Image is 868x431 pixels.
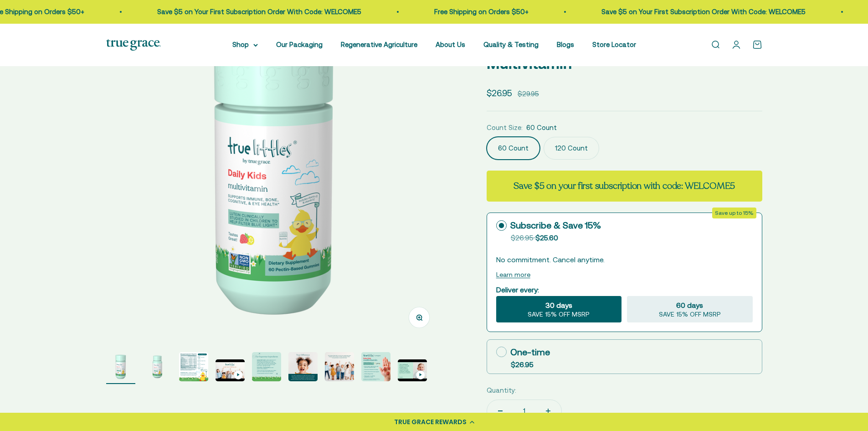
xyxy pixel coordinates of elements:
[514,180,735,192] strong: Save $5 on your first subscription with code: WELCOME5
[252,352,281,384] button: Go to item 5
[341,41,417,48] a: Regenerative Agriculture
[106,352,135,384] button: Go to item 1
[143,352,172,384] button: Go to item 2
[361,352,390,384] button: Go to item 8
[252,352,281,381] img: True Littles® Daily Kids Multivitamin
[526,122,557,133] span: 60 Count
[535,400,561,422] button: Increase quantity
[394,417,467,427] div: TRUE GRACE REWARDS
[398,359,427,384] button: Go to item 9
[106,4,443,341] img: True Littles® Daily Kids Multivitamin
[216,359,245,384] button: Go to item 4
[288,352,318,384] button: Go to item 6
[86,6,290,17] p: Save $5 on Your First Subscription Order With Code: WELCOME5
[487,385,516,396] label: Quantity:
[179,352,208,384] button: Go to item 3
[518,88,539,99] compare-at-price: $29.95
[530,6,734,17] p: Save $5 on Your First Subscription Order With Code: WELCOME5
[487,122,523,133] legend: Count Size:
[288,352,318,381] img: True Littles® Daily Kids Multivitamin
[106,352,135,381] img: True Littles® Daily Kids Multivitamin
[179,352,208,381] img: True Littles® Daily Kids Multivitamin
[557,41,574,48] a: Blogs
[232,39,258,50] summary: Shop
[487,86,512,100] sale-price: $26.95
[276,41,323,48] a: Our Packaging
[592,41,636,48] a: Store Locator
[325,352,354,381] img: True Littles® Daily Kids Multivitamin
[487,400,514,422] button: Decrease quantity
[436,41,465,48] a: About Us
[361,352,390,381] img: True Littles® Daily Kids Multivitamin
[143,352,172,381] img: True Littles® Daily Kids Multivitamin
[325,352,354,384] button: Go to item 7
[483,41,539,48] a: Quality & Testing
[363,8,457,16] a: Free Shipping on Orders $50+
